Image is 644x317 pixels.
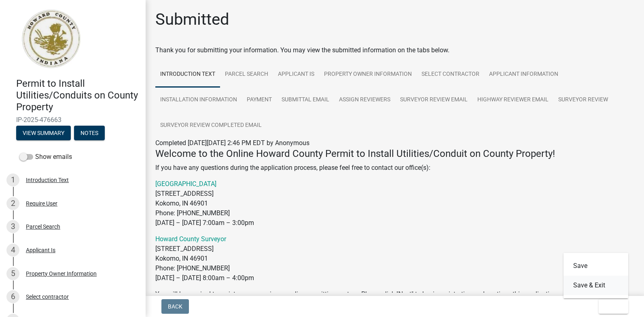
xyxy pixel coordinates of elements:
[26,224,60,229] div: Parcel Search
[155,179,634,228] p: [STREET_ADDRESS] Kokomo, IN 46901 Phone: [PHONE_NUMBER] [DATE] – [DATE] 7:00am – 3:00pm
[6,197,19,210] div: 2
[155,87,242,113] a: Installation Information
[220,62,273,88] a: Parcel Search
[26,271,97,276] div: Property Owner Information
[74,131,105,137] wm-modal-confirm: Notes
[417,62,484,88] a: Select contractor
[16,116,129,124] span: IP-2025-476663
[6,244,19,257] div: 4
[26,201,57,206] div: Require User
[563,253,628,298] div: Exit
[242,87,277,113] a: Payment
[161,299,189,314] button: Back
[563,276,628,295] button: Save & Exit
[155,180,216,188] a: [GEOGRAPHIC_DATA]
[6,267,19,280] div: 5
[155,113,267,139] a: Surveyor Review Completed Email
[16,126,71,140] button: View Summary
[155,139,309,147] span: Completed [DATE][DATE] 2:46 PM EDT by Anonymous
[155,289,634,299] p: You will be required to register as a user in our online permitting system. Please click "Next" t...
[155,235,226,243] a: Howard County Surveyor
[26,177,69,183] div: Introduction Text
[168,303,182,310] span: Back
[484,62,563,88] a: Applicant Information
[334,87,395,113] a: Assign Reviewers
[16,9,85,69] img: Howard County, Indiana
[155,163,634,173] p: If you have any questions during the application process, please feel free to contact our office(s):
[472,87,553,113] a: Highway Reviewer Email
[605,303,617,310] span: Exit
[19,152,72,162] label: Show emails
[6,173,19,186] div: 1
[553,87,613,113] a: Surveyor Review
[26,294,69,300] div: Select contractor
[319,62,417,88] a: Property Owner Information
[155,234,634,283] p: [STREET_ADDRESS] Kokomo, IN 46901 Phone: [PHONE_NUMBER] [DATE] – [DATE] 8:00am – 4:00pm
[6,220,19,233] div: 3
[74,126,105,140] button: Notes
[155,62,220,88] a: Introduction Text
[16,131,71,137] wm-modal-confirm: Summary
[16,78,139,113] h4: Permit to Install Utilities/Conduits on County Property
[155,10,229,29] h1: Submitted
[395,87,472,113] a: Surveyor Review Email
[599,299,628,314] button: Exit
[277,87,334,113] a: Submittal Email
[273,62,319,88] a: Applicant Is
[155,45,634,55] div: Thank you for submitting your information. You may view the submitted information on the tabs below.
[563,256,628,276] button: Save
[26,247,55,253] div: Applicant Is
[155,148,634,160] h4: Welcome to the Online Howard County Permit to Install Utilities/Conduit on County Property!
[6,290,19,303] div: 6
